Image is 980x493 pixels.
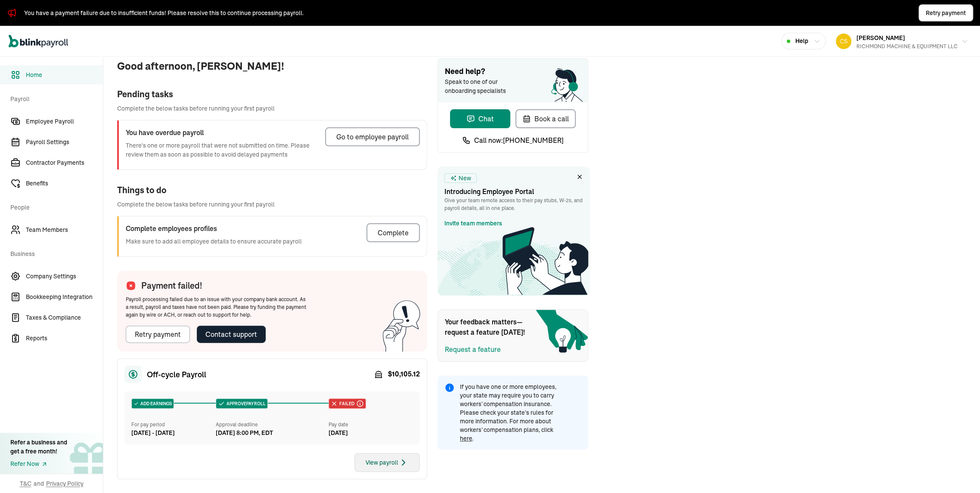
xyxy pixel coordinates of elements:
p: Make sure to add all employee details to ensure accurate payroll [126,237,302,246]
a: Invite team members [444,219,502,228]
div: Book a call [522,114,569,124]
button: Request a feature [445,344,501,354]
a: Refer Now [10,459,67,468]
button: Book a call [515,109,576,128]
div: Retry payment [135,329,181,339]
h3: Complete employees profiles [126,223,302,234]
span: Help [795,37,808,46]
p: Give your team remote access to their pay stubs, W‑2s, and payroll details, all in one place. [444,197,583,212]
button: Chat [450,109,510,128]
span: Team Members [26,225,103,234]
p: There's one or more payroll that were not submitted on time. Please review them as soon as possib... [126,141,318,159]
nav: Global [9,29,68,54]
span: Retry payment [926,9,966,18]
span: Off-cycle Payroll [147,369,206,380]
div: Chat [466,114,494,124]
button: Complete [366,223,420,242]
button: Contact support [197,326,266,343]
button: Retry payment [126,326,190,343]
span: Complete the below tasks before running your first payroll [117,200,427,209]
a: here [460,434,472,442]
div: Contact support [205,329,257,339]
span: Privacy Policy [46,479,84,488]
div: [DATE] - [DATE] [131,428,216,438]
div: View payroll [366,457,409,468]
div: Payroll processing failed due to an issue with your company bank account. As a result, payroll an... [126,296,307,319]
span: Reports [26,334,103,343]
div: For pay period [131,421,216,428]
span: Call now: [PHONE_NUMBER] [474,135,564,145]
div: Go to employee payroll [336,132,409,142]
iframe: Chat Widget [837,400,980,493]
h3: Introducing Employee Portal [444,186,583,197]
button: Retry payment [918,4,973,22]
div: You have a payment failure due to insufficient funds! Please resolve this to continue processing ... [24,9,304,18]
div: [DATE] [329,428,413,438]
span: Home [26,71,103,80]
span: Contractor Payments [26,158,103,167]
span: Taxes & Compliance [26,313,103,322]
span: Failed [338,401,354,407]
button: [PERSON_NAME]RICHMOND MACHINE & EQUIPMENT LLC [832,31,971,52]
span: Company Settings [26,272,103,281]
button: Help [781,33,826,49]
span: Your feedback matters—request a feature [DATE]! [445,317,531,337]
span: New [459,174,471,183]
span: Payroll [10,86,98,110]
div: Complete [378,228,409,238]
span: Benefits [26,179,103,188]
div: Refer a business and get a free month! [10,438,67,456]
span: Good afternoon, [PERSON_NAME]! [117,59,427,74]
div: Pending tasks [117,88,427,101]
span: Speak to one of our onboarding specialists [445,77,518,96]
span: If you have one or more employees, your state may require you to carry workers’ compensation insu... [460,382,562,443]
div: Pay date [329,421,413,428]
span: Employee Payroll [26,117,103,126]
div: RICHMOND MACHINE & EQUIPMENT LLC [856,43,958,50]
button: View payroll [354,453,420,472]
span: Payroll Settings [26,138,103,147]
button: Go to employee payroll [325,127,420,146]
h3: You have overdue payroll [126,127,318,138]
span: People [10,194,98,219]
span: Payment failed! [141,279,202,292]
span: T&C [20,479,31,488]
span: [PERSON_NAME] [856,34,905,42]
span: Need help? [445,66,581,77]
div: [DATE] 8:00 PM, EDT [216,428,273,438]
div: Things to do [117,184,427,197]
span: APPROVE PAYROLL [225,401,266,407]
div: Approval deadline [216,421,325,428]
div: ADD EARNINGS [132,399,174,408]
span: Bookkeeping Integration [26,293,103,302]
span: $ 10,105.12 [388,369,420,379]
span: Complete the below tasks before running your first payroll [117,104,427,113]
span: Business [10,241,98,265]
